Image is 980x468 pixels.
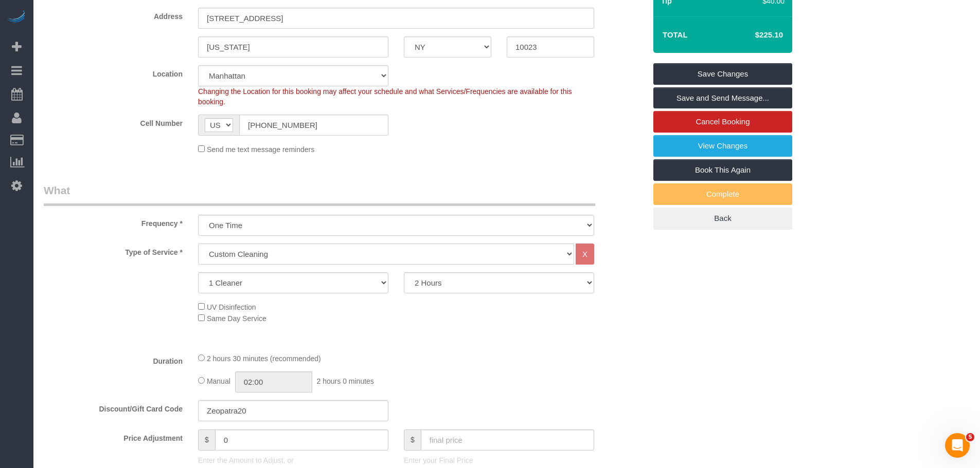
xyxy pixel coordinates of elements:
[421,429,594,451] input: final price
[198,36,388,58] input: City
[653,63,792,85] a: Save Changes
[36,400,190,414] label: Discount/Gift Card Code
[198,87,572,106] span: Changing the Location for this booking may affect your schedule and what Services/Frequencies are...
[404,429,421,451] span: $
[36,215,190,229] label: Frequency *
[507,36,594,58] input: Zip Code
[207,377,230,385] span: Manual
[207,314,266,323] span: Same Day Service
[663,30,688,39] strong: Total
[653,111,792,133] a: Cancel Booking
[966,433,974,441] span: 5
[945,433,970,458] iframe: Intercom live chat
[207,354,321,363] span: 2 hours 30 minutes (recommended)
[36,244,190,257] label: Type of Service *
[207,145,314,154] span: Send me text message reminders
[36,65,190,79] label: Location
[653,135,792,157] a: View Changes
[36,8,190,22] label: Address
[317,377,374,385] span: 2 hours 0 minutes
[6,10,27,25] img: Automaid Logo
[239,115,388,136] input: Cell Number
[198,455,388,465] p: Enter the Amount to Adjust, or
[724,31,783,40] h4: $225.10
[653,208,792,229] a: Back
[36,429,190,443] label: Price Adjustment
[36,352,190,366] label: Duration
[653,87,792,109] a: Save and Send Message...
[36,115,190,128] label: Cell Number
[44,183,595,206] legend: What
[198,429,215,451] span: $
[653,159,792,181] a: Book This Again
[207,303,256,311] span: UV Disinfection
[404,455,594,465] p: Enter your Final Price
